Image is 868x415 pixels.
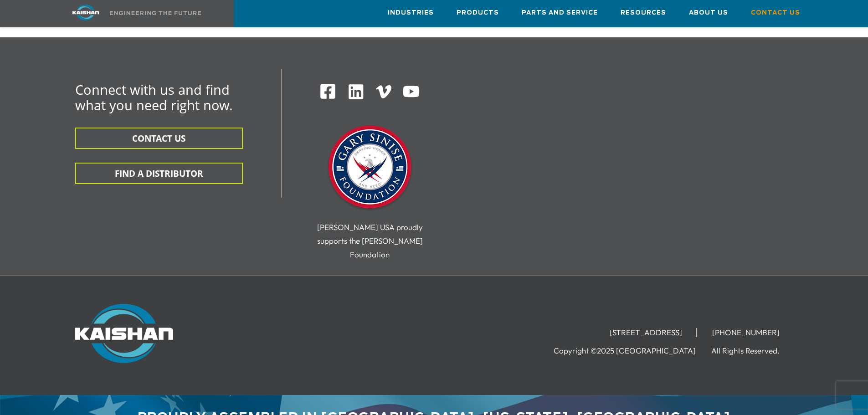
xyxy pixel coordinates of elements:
[75,304,173,363] img: Kaishan
[751,8,800,18] span: Contact Us
[75,128,243,149] button: CONTACT US
[51,5,120,20] img: kaishan logo
[596,328,697,337] li: [STREET_ADDRESS]
[457,0,499,25] a: Products
[388,8,434,18] span: Industries
[402,83,420,101] img: Youtube
[554,346,709,355] li: Copyright ©2025 [GEOGRAPHIC_DATA]
[689,0,728,25] a: About Us
[388,0,434,25] a: Industries
[751,0,800,25] a: Contact Us
[699,328,793,337] li: [PHONE_NUMBER]
[457,8,499,18] span: Products
[319,83,336,100] img: Facebook
[75,163,243,184] button: FIND A DISTRIBUTOR
[376,85,391,98] img: Vimeo
[110,11,201,15] img: Engineering the future
[75,81,233,114] span: Connect with us and find what you need right now.
[621,8,666,18] span: Resources
[347,83,365,101] img: Linkedin
[324,123,416,214] img: Gary Sinise Foundation
[317,222,423,259] span: [PERSON_NAME] USA proudly supports the [PERSON_NAME] Foundation
[711,346,793,355] li: All Rights Reserved.
[522,8,598,18] span: Parts and Service
[621,0,666,25] a: Resources
[522,0,598,25] a: Parts and Service
[689,8,728,18] span: About Us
